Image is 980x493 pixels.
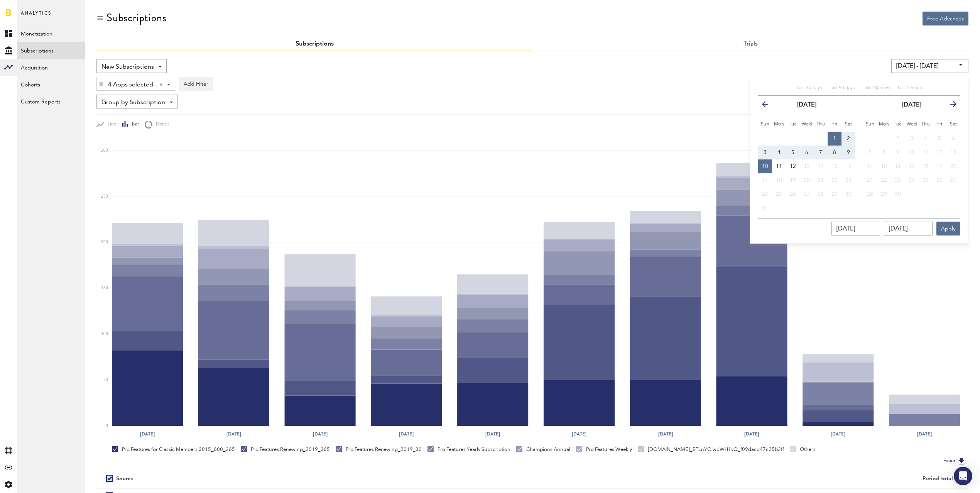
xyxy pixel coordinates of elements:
span: 9 [896,150,899,155]
div: Delete [97,77,105,90]
span: 27 [950,178,956,183]
text: [DATE] [745,430,759,437]
span: 20 [950,164,956,169]
text: 0 [106,424,108,428]
button: 20 [946,159,960,173]
button: 26 [933,173,946,187]
div: Champions Annual [516,446,570,453]
span: 16 [845,164,852,169]
button: 16 [891,159,905,173]
span: 21 [818,178,824,183]
div: Open Intercom Messenger [954,467,972,485]
button: 25 [919,173,933,187]
text: [DATE] [572,430,586,437]
span: 15 [881,164,887,169]
div: [DOMAIN_NAME]_BTLnYOjwoWH1yQ_f09dacd47c25b3ff [638,446,784,453]
span: 28 [818,191,824,197]
span: 7 [868,150,872,155]
button: 29 [877,187,891,201]
input: __/__/____ [831,222,880,235]
span: 4 [924,136,927,141]
span: 25 [776,191,782,197]
span: 24 [762,191,768,197]
div: Clear [159,83,162,86]
button: 26 [786,187,800,201]
span: Last 30 days [797,86,822,90]
span: 4 Apps selected [108,78,153,91]
button: 18 [772,173,786,187]
text: 100 [101,332,108,336]
button: 24 [758,187,772,201]
span: 10 [762,164,768,169]
button: 9 [891,146,905,159]
button: Export [941,456,968,466]
img: trash_awesome_blue.svg [99,81,103,86]
button: 14 [863,159,877,173]
button: 10 [758,159,772,173]
button: 5 [933,132,946,146]
button: 24 [905,173,919,187]
button: 8 [877,146,891,159]
button: 9 [841,146,855,159]
text: [DATE] [226,430,241,437]
span: Support [16,5,44,12]
div: Source [116,476,133,482]
span: 14 [867,164,873,169]
span: 10 [909,150,915,155]
text: 200 [101,241,108,244]
span: 26 [790,191,796,197]
span: 1 [882,136,885,141]
span: 11 [923,150,929,155]
span: Last 2 years [898,86,922,90]
button: 19 [933,159,946,173]
a: Custom Reports [17,93,85,110]
span: Line [104,121,117,128]
button: 23 [891,173,905,187]
button: 10 [905,146,919,159]
span: 13 [804,164,810,169]
div: Pro Features for Classic Members 2015_600_365 [112,446,235,453]
span: 16 [895,164,901,169]
span: 23 [845,178,852,183]
span: 13 [950,150,956,155]
span: 24 [909,178,915,183]
text: [DATE] [658,430,673,437]
span: 31 [762,205,768,211]
button: 28 [863,187,877,201]
small: Friday [831,122,838,127]
button: 6 [800,146,814,159]
a: Cohorts [17,76,85,93]
small: Thursday [921,122,930,127]
span: 19 [790,178,796,183]
span: 22 [831,178,838,183]
span: Bar [128,121,139,128]
span: 9 [847,150,850,155]
span: 30 [895,191,901,197]
button: 2 [841,132,855,146]
text: 250 [101,195,108,198]
button: 4 [919,132,933,146]
button: 1 [828,132,841,146]
span: 2 [896,136,899,141]
text: [DATE] [486,430,500,437]
div: Pro Features Weekly [576,446,632,453]
button: 3 [905,132,919,146]
div: Pro Features Yearly Subscription [427,446,510,453]
a: Subscriptions [17,42,85,59]
span: 4 [777,150,781,155]
button: 14 [814,159,828,173]
span: 22 [881,178,887,183]
button: 17 [905,159,919,173]
span: 5 [791,150,794,155]
span: 28 [867,191,873,197]
span: 8 [882,150,885,155]
button: 22 [828,173,841,187]
small: Monday [879,122,889,127]
a: Acquisition [17,59,85,76]
input: __/__/____ [884,222,933,235]
small: Thursday [816,122,825,127]
button: 15 [828,159,841,173]
span: 18 [776,178,782,183]
button: 6 [946,132,960,146]
span: 25 [923,178,929,183]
